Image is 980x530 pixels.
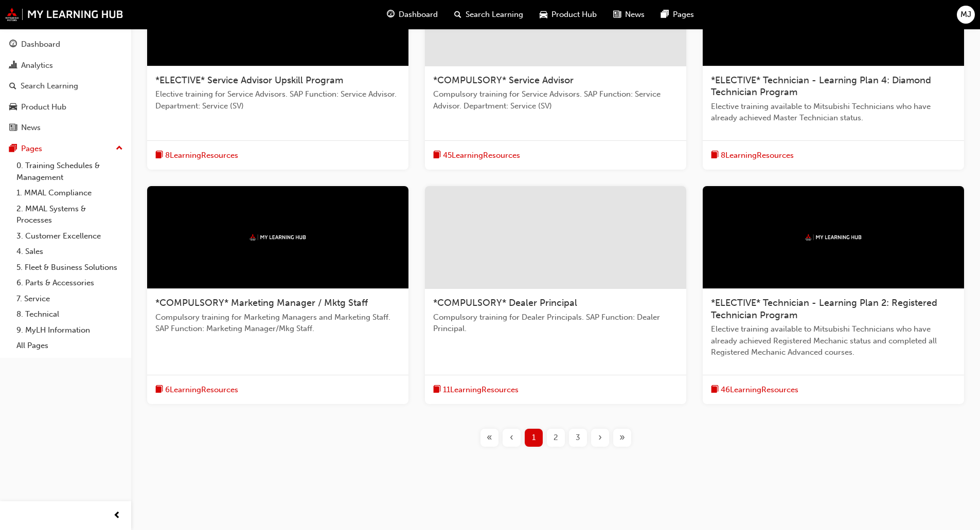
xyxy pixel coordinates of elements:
[613,8,621,21] span: news-icon
[4,118,127,137] a: News
[12,228,127,244] a: 3. Customer Excellence
[21,143,42,155] div: Pages
[4,56,127,75] a: Analytics
[4,139,127,158] button: Pages
[531,4,605,25] a: car-iconProduct Hub
[466,9,523,21] span: Search Learning
[433,312,678,335] span: Compulsory training for Dealer Principals. SAP Function: Dealer Principal.
[433,88,678,112] span: Compulsory training for Service Advisors. SAP Function: Service Advisor. Department: Service (SV)
[387,8,395,21] span: guage-icon
[433,383,519,396] button: book-icon11LearningResources
[554,432,558,444] span: 2
[721,150,794,161] span: 8 Learning Resources
[711,149,719,162] span: book-icon
[673,9,694,21] span: Pages
[711,75,931,98] span: *ELECTIVE* Technician - Learning Plan 4: Diamond Technician Program
[9,144,17,154] span: pages-icon
[155,297,368,308] span: *COMPULSORY* Marketing Manager / Mktg Staff
[12,185,127,201] a: 1. MMAL Compliance
[155,149,163,162] span: book-icon
[9,40,17,49] span: guage-icon
[425,186,686,404] a: *COMPULSORY* Dealer PrincipalCompulsory training for Dealer Principals. SAP Function: Dealer Prin...
[605,4,653,25] a: news-iconNews
[721,384,798,396] span: 46 Learning Resources
[399,9,438,21] span: Dashboard
[9,61,17,70] span: chart-icon
[957,6,975,24] button: MJ
[116,142,123,155] span: up-icon
[487,432,492,444] span: «
[4,35,127,54] a: Dashboard
[443,150,520,161] span: 45 Learning Resources
[433,383,441,396] span: book-icon
[155,383,163,396] span: book-icon
[653,4,702,25] a: pages-iconPages
[12,291,127,307] a: 7. Service
[21,80,78,92] div: Search Learning
[711,323,956,358] span: Elective training available to Mitsubishi Technicians who have already achieved Registered Mechan...
[625,9,645,21] span: News
[611,429,633,447] button: Last page
[165,150,238,161] span: 8 Learning Resources
[433,149,441,162] span: book-icon
[711,101,956,124] span: Elective training available to Mitsubishi Technicians who have already achieved Master Technician...
[4,98,127,117] a: Product Hub
[12,260,127,276] a: 5. Fleet & Business Solutions
[545,429,567,447] button: Page 2
[711,383,719,396] span: book-icon
[147,186,408,404] a: mmal*COMPULSORY* Marketing Manager / Mktg StaffCompulsory training for Marketing Managers and Mar...
[576,432,580,444] span: 3
[12,322,127,338] a: 9. MyLH Information
[4,77,127,96] a: Search Learning
[379,4,446,25] a: guage-iconDashboard
[21,122,41,134] div: News
[155,383,238,396] button: book-icon6LearningResources
[589,429,611,447] button: Next page
[9,123,17,133] span: news-icon
[703,186,964,404] a: mmal*ELECTIVE* Technician - Learning Plan 2: Registered Technician ProgramElective training avail...
[165,384,238,396] span: 6 Learning Resources
[551,9,597,21] span: Product Hub
[155,312,400,335] span: Compulsory training for Marketing Managers and Marketing Staff. SAP Function: Marketing Manager/M...
[433,75,574,86] span: *COMPULSORY* Service Advisor
[501,429,523,447] button: Previous page
[433,149,520,162] button: book-icon45LearningResources
[12,306,127,322] a: 8. Technical
[4,33,127,139] button: DashboardAnalyticsSearch LearningProduct HubNews
[619,432,625,444] span: »
[250,234,306,241] img: mmal
[12,158,127,185] a: 0. Training Schedules & Management
[454,8,461,21] span: search-icon
[113,509,121,522] span: prev-icon
[532,432,536,444] span: 1
[567,429,589,447] button: Page 3
[960,9,971,21] span: MJ
[510,432,513,444] span: ‹
[155,75,343,86] span: *ELECTIVE* Service Advisor Upskill Program
[711,149,794,162] button: book-icon8LearningResources
[478,429,501,447] button: First page
[155,88,400,112] span: Elective training for Service Advisors. SAP Function: Service Advisor. Department: Service (SV)
[540,8,547,21] span: car-icon
[12,338,127,354] a: All Pages
[21,101,66,113] div: Product Hub
[805,234,862,241] img: mmal
[155,149,238,162] button: book-icon8LearningResources
[21,39,60,50] div: Dashboard
[661,8,669,21] span: pages-icon
[9,103,17,112] span: car-icon
[598,432,602,444] span: ›
[711,383,798,396] button: book-icon46LearningResources
[446,4,531,25] a: search-iconSearch Learning
[21,60,53,71] div: Analytics
[433,297,577,308] span: *COMPULSORY* Dealer Principal
[443,384,519,396] span: 11 Learning Resources
[523,429,545,447] button: Page 1
[12,244,127,260] a: 4. Sales
[5,8,123,21] img: mmal
[711,297,937,321] span: *ELECTIVE* Technician - Learning Plan 2: Registered Technician Program
[12,201,127,228] a: 2. MMAL Systems & Processes
[12,275,127,291] a: 6. Parts & Accessories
